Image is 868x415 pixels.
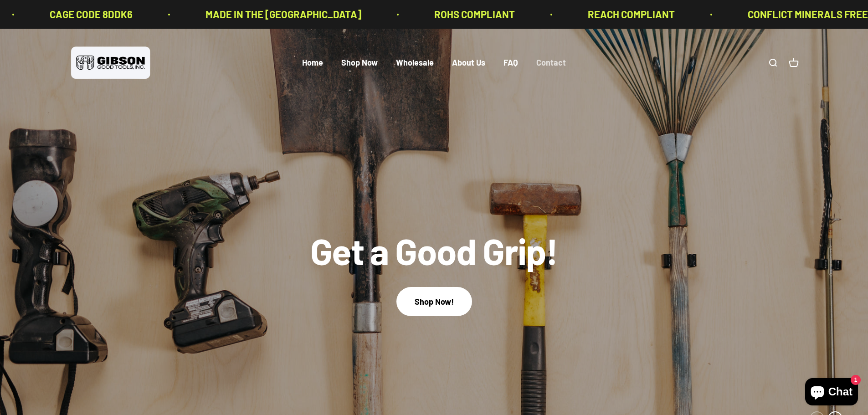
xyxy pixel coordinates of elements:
[585,6,672,22] p: REACH COMPLIANT
[536,58,566,68] a: Contact
[310,229,558,272] split-lines: Get a Good Grip!
[47,6,130,22] p: CAGE CODE 8DDK6
[503,58,518,68] a: FAQ
[396,287,472,316] a: Shop Now!
[745,6,865,22] p: CONFLICT MINERALS FREE
[341,58,378,68] a: Shop Now
[302,58,323,68] a: Home
[431,6,512,22] p: ROHS COMPLIANT
[203,6,359,22] p: MADE IN THE [GEOGRAPHIC_DATA]
[802,378,861,408] inbox-online-store-chat: Shopify online store chat
[396,58,434,68] a: Wholesale
[452,58,485,68] a: About Us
